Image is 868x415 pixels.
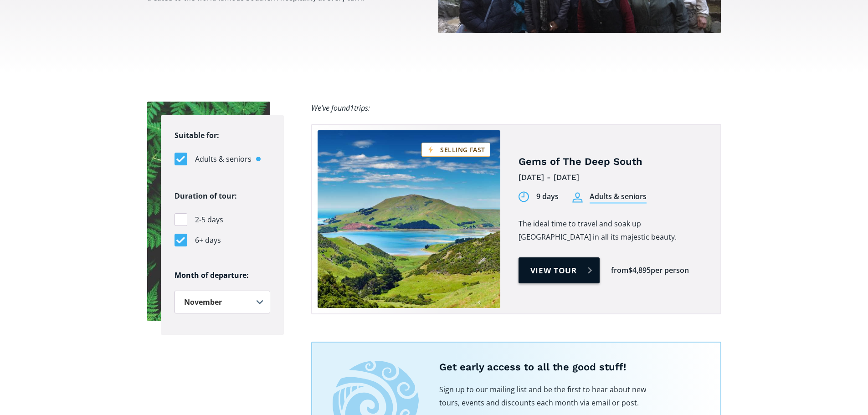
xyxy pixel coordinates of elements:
[519,257,600,283] a: View tour
[590,191,647,204] div: Adults & seniors
[439,383,649,410] p: Sign up to our mailing list and be the first to hear about new tours, events and discounts each m...
[195,234,221,246] span: 6+ days
[628,265,651,276] div: $4,895
[536,191,540,202] div: 9
[175,129,219,142] legend: Suitable for:
[519,170,707,184] div: [DATE] - [DATE]
[519,217,707,244] p: The ideal time to travel and soak up [GEOGRAPHIC_DATA] in all its majestic beauty.
[161,115,284,335] form: Filters
[175,271,270,280] h6: Month of departure:
[611,265,628,276] div: from
[439,361,700,374] h5: Get early access to all the good stuff!
[195,214,223,226] span: 2-5 days
[175,190,237,203] legend: Duration of tour:
[542,191,559,202] div: days
[311,102,370,115] div: We’ve found trips:
[350,103,354,113] span: 1
[651,265,689,276] div: per person
[195,153,252,165] span: Adults & seniors
[519,155,707,169] h4: Gems of The Deep South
